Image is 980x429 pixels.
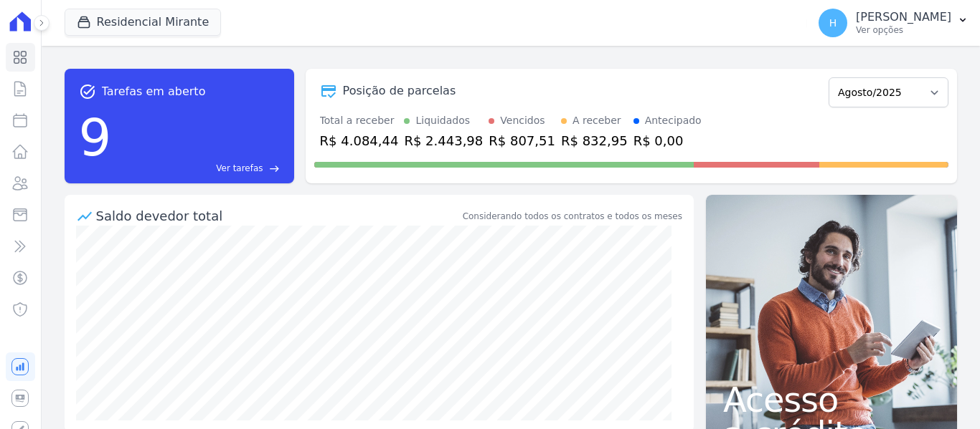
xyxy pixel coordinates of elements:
[856,24,951,36] p: Ver opções
[79,100,112,175] div: 9
[489,131,555,150] div: R$ 807,51
[573,113,621,128] div: A receber
[415,113,470,128] div: Liquidados
[320,113,399,128] div: Total a receber
[96,206,460,226] div: Saldo devedor total
[561,131,628,150] div: R$ 832,95
[269,163,280,174] span: east
[856,10,951,24] p: [PERSON_NAME]
[645,113,702,128] div: Antecipado
[343,82,456,100] div: Posição de parcelas
[216,162,263,175] span: Ver tarefas
[633,131,702,150] div: R$ 0,00
[79,83,96,100] span: task_alt
[829,18,837,28] span: H
[404,131,483,150] div: R$ 2.443,98
[117,162,279,175] a: Ver tarefas east
[500,113,545,128] div: Vencidos
[723,382,940,417] span: Acesso
[807,3,980,43] button: H [PERSON_NAME] Ver opções
[102,83,206,100] span: Tarefas em aberto
[463,210,682,223] div: Considerando todos os contratos e todos os meses
[320,131,399,150] div: R$ 4.084,44
[65,9,222,36] button: Residencial Mirante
